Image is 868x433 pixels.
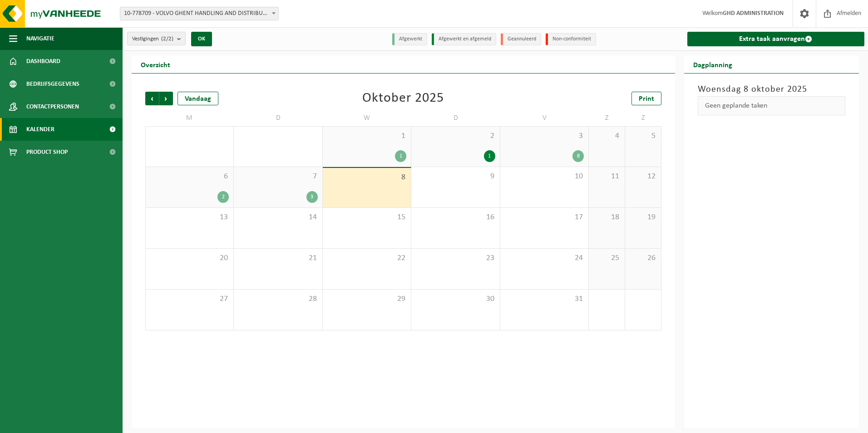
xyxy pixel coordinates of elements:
[395,150,406,162] div: 1
[639,95,654,103] span: Print
[630,172,656,182] span: 12
[589,110,625,126] td: Z
[127,32,186,45] button: Vestigingen(2/2)
[327,212,406,222] span: 15
[501,33,541,45] li: Geannuleerd
[234,110,322,126] td: D
[630,253,656,263] span: 26
[120,7,279,20] span: 10-778709 - VOLVO GHENT HANDLING AND DISTRIBUTION - DESTELDONK
[625,110,661,126] td: Z
[26,95,79,118] span: Contactpersonen
[150,253,229,263] span: 20
[723,10,784,17] strong: GHD ADMINISTRATION
[572,150,584,162] div: 8
[327,253,406,263] span: 22
[238,212,317,222] span: 14
[145,110,234,126] td: M
[593,253,620,263] span: 25
[327,131,406,141] span: 1
[150,172,229,182] span: 6
[161,36,173,42] count: (2/2)
[416,212,495,222] span: 16
[630,131,656,141] span: 5
[26,27,54,50] span: Navigatie
[505,253,584,263] span: 24
[698,83,846,96] h3: Woensdag 8 oktober 2025
[159,92,173,105] span: Volgende
[178,92,218,105] div: Vandaag
[630,212,656,222] span: 19
[191,32,212,46] button: OK
[120,7,278,20] span: 10-778709 - VOLVO GHENT HANDLING AND DISTRIBUTION - DESTELDONK
[416,294,495,304] span: 30
[500,110,589,126] td: V
[505,294,584,304] span: 31
[432,33,496,45] li: Afgewerkt en afgemeld
[416,131,495,141] span: 2
[26,118,54,141] span: Kalender
[505,212,584,222] span: 17
[26,73,79,95] span: Bedrijfsgegevens
[238,172,317,182] span: 7
[26,141,68,163] span: Product Shop
[687,32,865,46] a: Extra taak aanvragen
[238,294,317,304] span: 28
[416,172,495,182] span: 9
[698,96,846,115] div: Geen geplande taken
[593,212,620,222] span: 18
[132,32,173,46] span: Vestigingen
[327,172,406,182] span: 8
[505,172,584,182] span: 10
[150,294,229,304] span: 27
[323,110,411,126] td: W
[132,55,179,73] h2: Overzicht
[631,92,661,105] a: Print
[546,33,596,45] li: Non-conformiteit
[306,191,318,203] div: 3
[217,191,229,203] div: 2
[505,131,584,141] span: 3
[26,50,60,73] span: Dashboard
[416,253,495,263] span: 23
[362,92,444,105] div: Oktober 2025
[392,33,427,45] li: Afgewerkt
[327,294,406,304] span: 29
[593,172,620,182] span: 11
[593,131,620,141] span: 4
[145,92,159,105] span: Vorige
[484,150,495,162] div: 1
[238,253,317,263] span: 21
[150,212,229,222] span: 13
[684,55,741,73] h2: Dagplanning
[411,110,500,126] td: D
